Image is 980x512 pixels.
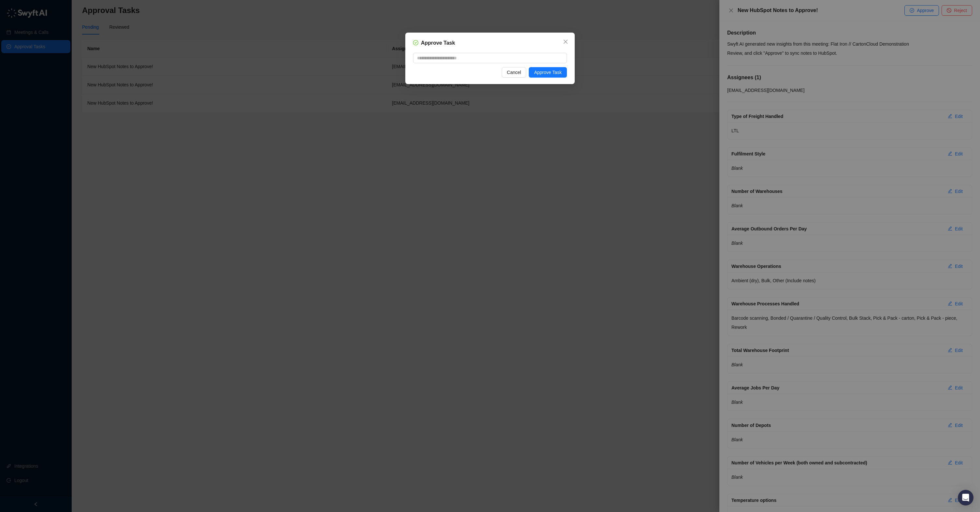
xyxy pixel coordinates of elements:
[958,490,973,505] div: Open Intercom Messenger
[529,67,567,78] button: Approve Task
[560,37,571,47] button: Close
[563,39,568,44] span: close
[413,40,418,45] span: check-circle
[534,69,562,76] span: Approve Task
[502,67,526,78] button: Cancel
[507,69,521,76] span: Cancel
[421,39,455,47] h5: Approve Task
